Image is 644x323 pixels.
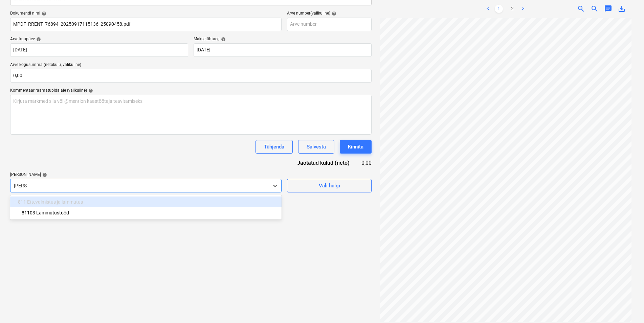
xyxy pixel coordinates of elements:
[10,43,188,57] input: Arve kuupäeva pole määratud.
[10,69,372,83] input: Arve kogusumma (netokulu, valikuline)
[10,88,372,93] div: Kommentaar raamatupidajale (valikuline)
[10,197,282,207] div: -- 811 Ettevalmistus ja lammutus
[348,142,363,151] div: Kinnita
[298,140,334,154] button: Salvesta
[10,37,188,42] div: Arve kuupäev
[10,172,282,178] div: [PERSON_NAME]
[340,140,372,154] button: Kinnita
[610,291,644,323] iframe: Chat Widget
[40,11,46,16] span: help
[10,207,282,218] div: -- -- 81103 Lammutustööd
[35,37,41,42] span: help
[10,11,282,16] div: Dokumendi nimi
[319,181,340,190] div: Vali hulgi
[41,172,47,177] span: help
[330,11,336,16] span: help
[10,18,282,31] input: Dokumendi nimi
[287,18,372,31] input: Arve number
[256,140,293,154] button: Tühjenda
[10,62,372,69] p: Arve kogusumma (netokulu, valikuline)
[360,159,372,167] div: 0,00
[287,179,372,192] button: Vali hulgi
[194,43,372,57] input: Tähtaega pole määratud
[284,159,360,167] div: Jaotatud kulud (neto)
[287,11,372,16] div: Arve number (valikuline)
[264,142,284,151] div: Tühjenda
[220,37,226,42] span: help
[194,37,372,42] div: Maksetähtaeg
[307,142,326,151] div: Salvesta
[87,88,93,93] span: help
